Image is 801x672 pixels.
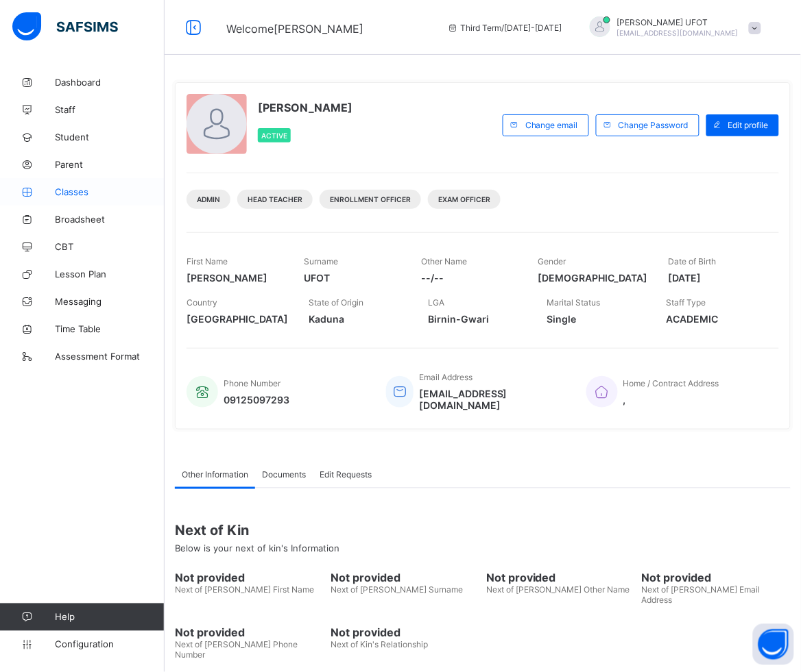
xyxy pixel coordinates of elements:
[486,585,630,595] span: Next of [PERSON_NAME] Other Name
[182,469,248,480] span: Other Information
[330,195,411,203] span: Enrollment Officer
[331,571,479,585] span: Not provided
[669,256,717,266] span: Date of Birth
[623,394,719,406] span: ,
[525,120,578,130] span: Change email
[447,23,562,33] span: session/term information
[421,256,467,266] span: Other Name
[187,313,288,325] span: [GEOGRAPHIC_DATA]
[331,640,428,650] span: Next of Kin's Relationship
[309,313,407,325] span: Kaduna
[187,272,283,284] span: [PERSON_NAME]
[224,394,289,406] span: 09125097293
[262,469,306,480] span: Documents
[623,378,719,388] span: Home / Contract Address
[248,195,302,203] span: Head Teacher
[617,17,739,27] span: [PERSON_NAME] UFOT
[428,297,444,308] span: LGA
[261,132,287,140] span: Active
[642,585,761,606] span: Next of [PERSON_NAME] Email Address
[12,12,118,41] img: safsims
[55,323,165,334] span: Time Table
[187,256,228,266] span: First Name
[320,469,372,480] span: Edit Requests
[258,101,352,114] span: [PERSON_NAME]
[55,639,164,650] span: Configuration
[175,640,298,660] span: Next of [PERSON_NAME] Phone Number
[224,378,280,388] span: Phone Number
[175,571,324,585] span: Not provided
[753,624,794,665] button: Open asap
[55,241,165,252] span: CBT
[304,272,400,284] span: UFOT
[175,585,314,595] span: Next of [PERSON_NAME] First Name
[55,104,165,115] span: Staff
[55,214,165,225] span: Broadsheet
[728,120,769,130] span: Edit profile
[55,77,165,88] span: Dashboard
[55,269,165,279] span: Lesson Plan
[55,132,165,142] span: Student
[538,256,566,266] span: Gender
[55,296,165,307] span: Messaging
[331,585,463,595] span: Next of [PERSON_NAME] Surname
[419,372,473,382] span: Email Address
[669,272,765,284] span: [DATE]
[331,626,479,640] span: Not provided
[55,351,165,362] span: Assessment Format
[428,313,527,325] span: Birnin-Gwari
[55,612,164,623] span: Help
[617,29,739,37] span: [EMAIL_ADDRESS][DOMAIN_NAME]
[187,297,217,308] span: Country
[175,543,339,554] span: Below is your next of kin's Information
[197,195,220,203] span: Admin
[619,120,689,130] span: Change Password
[538,272,648,284] span: [DEMOGRAPHIC_DATA]
[438,195,490,203] span: Exam Officer
[547,297,601,308] span: Marital Status
[419,388,566,411] span: [EMAIL_ADDRESS][DOMAIN_NAME]
[55,159,165,170] span: Parent
[547,313,646,325] span: Single
[576,16,768,39] div: GABRIELUFOT
[667,313,765,325] span: ACADEMIC
[304,256,338,266] span: Surname
[421,272,518,284] span: --/--
[642,571,791,585] span: Not provided
[175,523,791,539] span: Next of Kin
[55,186,165,197] span: Classes
[226,22,363,36] span: Welcome [PERSON_NAME]
[309,297,363,308] span: State of Origin
[486,571,635,585] span: Not provided
[175,626,324,640] span: Not provided
[667,297,706,308] span: Staff Type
